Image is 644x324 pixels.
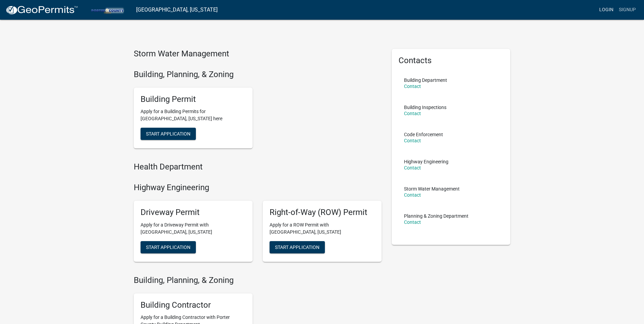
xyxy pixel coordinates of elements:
p: Code Enforcement [404,132,443,137]
h4: Building, Planning, & Zoning [134,70,382,79]
span: Start Application [146,244,190,250]
button: Start Application [141,128,196,140]
h4: Highway Engineering [134,183,382,193]
a: Login [596,3,616,16]
h5: Right-of-Way (ROW) Permit [270,208,375,217]
span: Start Application [275,244,319,250]
h4: Health Department [134,162,382,172]
p: Highway Engineering [404,159,448,164]
a: Contact [404,111,421,116]
p: Apply for a Building Permits for [GEOGRAPHIC_DATA], [US_STATE] here [141,108,246,122]
p: Storm Water Management [404,186,460,191]
button: Start Application [141,241,196,253]
h4: Storm Water Management [134,49,382,59]
p: Building Department [404,78,447,83]
a: Contact [404,138,421,143]
a: Signup [616,3,639,16]
span: Start Application [146,131,190,137]
a: Contact [404,84,421,89]
img: Porter County, Indiana [84,5,131,14]
p: Apply for a Driveway Permit with [GEOGRAPHIC_DATA], [US_STATE] [141,221,246,236]
button: Start Application [270,241,325,253]
p: Building Inspections [404,105,446,110]
h5: Driveway Permit [141,208,246,217]
h5: Building Permit [141,94,246,104]
p: Apply for a ROW Permit with [GEOGRAPHIC_DATA], [US_STATE] [270,221,375,236]
p: Planning & Zoning Department [404,214,468,218]
h5: Building Contractor [141,300,246,310]
a: [GEOGRAPHIC_DATA], [US_STATE] [136,4,218,16]
a: Contact [404,219,421,225]
h5: Contacts [399,56,504,66]
a: Contact [404,192,421,198]
h4: Building, Planning, & Zoning [134,275,382,285]
a: Contact [404,165,421,170]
